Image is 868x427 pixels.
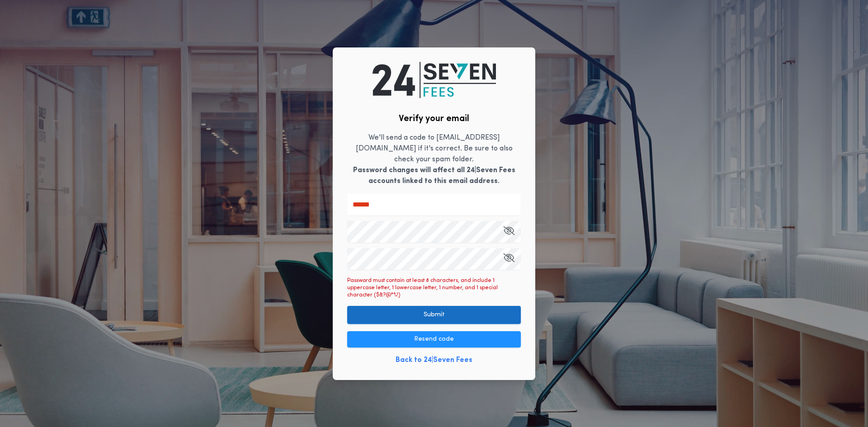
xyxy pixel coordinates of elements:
[399,113,469,125] h2: Verify your email
[347,277,521,299] p: Password must contain at least 8 characters, and include 1 uppercase letter, 1 lowercase letter, ...
[347,306,521,324] button: Submit
[347,132,521,187] p: We'll send a code to [EMAIL_ADDRESS][DOMAIN_NAME] if it's correct. Be sure to also check your spa...
[373,62,496,98] img: logo
[396,355,472,366] a: Back to 24|Seven Fees
[347,331,521,347] button: Resend code
[353,167,515,185] b: Password changes will affect all 24|Seven Fees accounts linked to this email address.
